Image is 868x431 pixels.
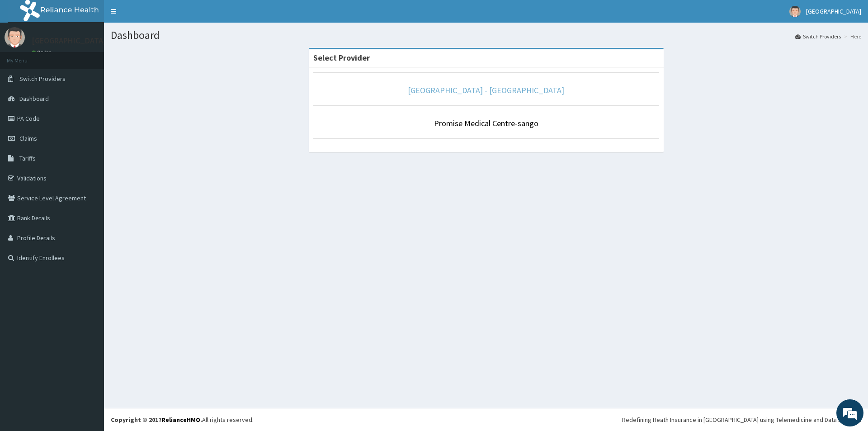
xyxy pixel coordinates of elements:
[111,416,202,424] strong: Copyright © 2017 .
[5,27,25,47] img: User Image
[19,95,49,103] span: Dashboard
[32,37,106,45] p: [GEOGRAPHIC_DATA]
[789,6,801,17] img: User Image
[32,49,53,56] a: Online
[408,85,564,95] a: [GEOGRAPHIC_DATA] - [GEOGRAPHIC_DATA]
[19,75,66,83] span: Switch Providers
[161,416,200,424] a: RelianceHMO
[806,7,861,15] span: [GEOGRAPHIC_DATA]
[313,52,370,63] strong: Select Provider
[19,134,37,142] span: Claims
[104,408,868,431] footer: All rights reserved.
[111,29,861,41] h1: Dashboard
[19,154,36,162] span: Tariffs
[434,118,538,128] a: Promise Medical Centre-sango
[842,33,861,40] li: Here
[622,415,861,424] div: Redefining Heath Insurance in [GEOGRAPHIC_DATA] using Telemedicine and Data Science!
[795,33,841,40] a: Switch Providers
